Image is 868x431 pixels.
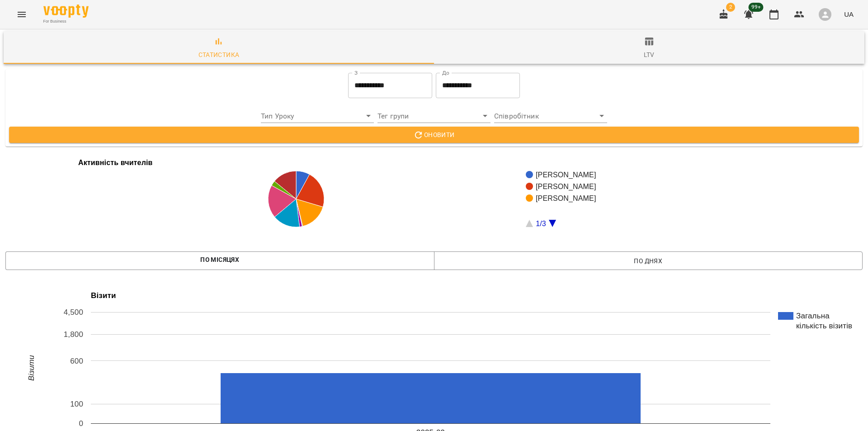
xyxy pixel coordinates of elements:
span: For Business [43,19,89,24]
text: Активність вчителів [78,159,153,166]
img: Voopty Logo [43,5,89,18]
span: Оновити [16,129,852,140]
text: [PERSON_NAME] [536,183,596,191]
text: 100 [70,400,83,409]
text: кількість візитів [796,322,852,331]
svg: A chart. [5,154,856,244]
button: Оновити [9,127,859,143]
text: 1,800 [64,331,83,339]
span: 2 [726,3,735,12]
text: 0 [79,419,83,428]
span: По днях [441,256,856,266]
text: 4,500 [64,308,83,317]
text: 1/3 [536,220,546,227]
button: По місяцях [5,251,434,270]
text: [PERSON_NAME] [536,171,596,179]
text: [PERSON_NAME] [536,194,596,203]
text: Візити [27,355,36,381]
div: Статистика [198,49,240,60]
button: По днях [434,251,863,270]
button: Menu [11,4,33,25]
span: 99+ [749,3,764,12]
text: 600 [70,357,83,365]
text: Загальна [796,312,830,321]
text: Візити [91,292,116,300]
div: ltv [644,49,654,60]
label: По місяцях [200,254,239,265]
button: UA [840,6,857,23]
span: UA [844,9,854,19]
